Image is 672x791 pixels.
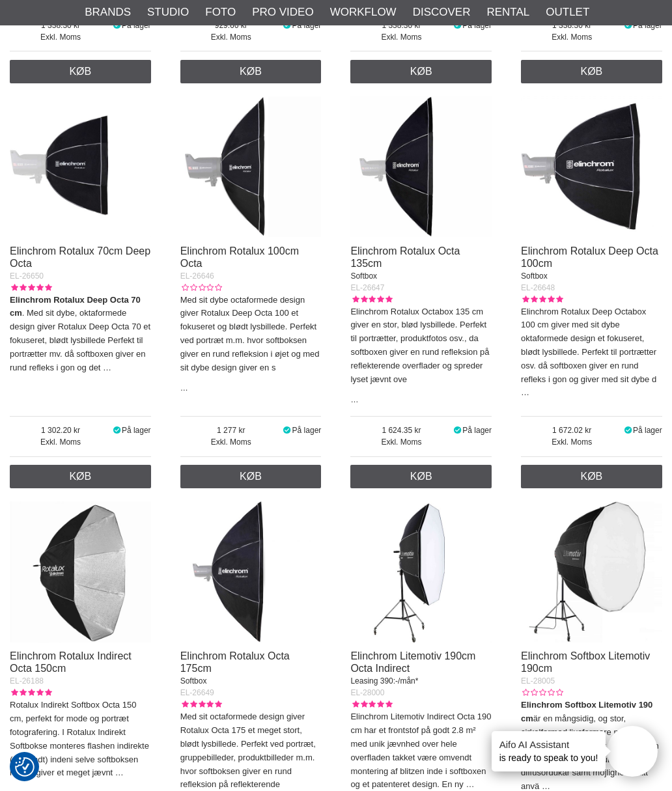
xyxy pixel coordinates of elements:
span: Exkl. Moms [521,31,623,43]
a: … [115,768,124,777]
img: Elinchrom Litemotiv 190cm Octa Indirect [350,501,492,643]
span: Exkl. Moms [10,31,111,43]
a: … [103,363,111,372]
a: Køb [521,60,662,83]
span: Exkl. Moms [10,436,111,448]
img: Elinchrom Rotalux 100cm Octa [180,96,322,238]
a: Køb [10,60,151,83]
p: Rotalux Indirekt Softbox Octa 150 cm, perfekt for mode og portræt fotografering. I Rotalux Indire... [10,699,151,780]
p: Elinchrom Rotalux Octabox 135 cm giver en stor, blød lysbillede. Perfekt til portrætter, produktf... [350,305,492,387]
span: Softbox [180,676,207,686]
span: 1 277 [180,424,282,436]
a: Brands [85,4,131,21]
strong: Elinchrom Rotalux Deep Octa 70 cm [10,295,141,318]
span: På lager [292,21,322,30]
i: På lager [453,21,463,30]
a: Elinchrom Rotalux Octa 135cm [350,245,460,269]
a: Rental [486,4,529,21]
a: Elinchrom Litemotiv 190cm Octa Indirect [350,650,475,674]
span: Exkl. Moms [350,31,452,43]
span: EL-26650 [10,271,44,281]
a: Pro Video [252,4,313,21]
a: … [350,395,358,404]
i: På lager [282,426,292,435]
i: På lager [623,21,633,30]
a: Køb [521,465,662,488]
span: EL-28000 [350,688,384,697]
img: Elinchrom Rotalux Deep Octa 100cm [521,96,662,238]
span: På lager [462,426,492,435]
span: EL-28005 [521,676,555,686]
p: Med sit dybe octaformede design giver Rotalux Deep Octa 100 et fokuseret og blødt lysbillede. Per... [180,294,322,375]
a: … [180,383,188,393]
a: … [466,779,474,789]
a: Køb [180,465,322,488]
div: Kundebedømmelse: 0 [180,282,222,294]
span: På lager [633,21,662,30]
i: På lager [111,21,122,30]
span: Softbox [350,271,377,281]
img: Elinchrom Rotalux Indirect Octa 150cm [10,501,151,643]
span: På lager [122,426,151,435]
a: Køb [180,60,322,83]
span: EL-26648 [521,283,555,292]
span: 1 302.20 [10,424,111,436]
a: Køb [350,60,492,83]
i: På lager [623,426,633,435]
span: Leasing 390:-/mån* [350,676,418,686]
i: På lager [282,21,292,30]
strong: Elinchrom Softbox Litemotiv 190 cm [521,700,652,723]
span: 1 624.35 [350,424,452,436]
img: Elinchrom Rotalux 70cm Deep Octa [10,96,151,238]
div: Kundebedømmelse: 0 [521,687,563,699]
span: EL-26647 [350,283,384,292]
img: Revisit consent button [15,757,35,777]
a: … [542,781,550,791]
a: Studio [147,4,189,21]
div: Kundebedømmelse: 5.00 [350,294,392,305]
img: Elinchrom Softbox Litemotiv 190cm [521,501,662,643]
a: Køb [10,465,151,488]
div: is ready to speak to you! [492,731,606,771]
div: Kundebedømmelse: 5.00 [350,699,392,710]
div: Kundebedømmelse: 5.00 [10,282,51,294]
a: Elinchrom Rotalux 70cm Deep Octa [10,245,150,269]
a: Outlet [546,4,589,21]
p: Elinchrom Rotalux Deep Octabox 100 cm giver med sit dybe oktaformede design et fokuseret, blødt l... [521,305,662,400]
span: EL-26188 [10,676,44,686]
span: EL-26649 [180,688,214,697]
a: Discover [413,4,471,21]
span: På lager [122,21,151,30]
a: … [521,387,529,397]
i: På lager [111,426,122,435]
span: Exkl. Moms [180,436,282,448]
span: Exkl. Moms [350,436,452,448]
h4: Aifo AI Assistant [499,738,598,751]
a: Elinchrom Rotalux Deep Octa 100cm [521,245,658,269]
div: Kundebedømmelse: 5.00 [180,699,222,710]
a: Foto [205,4,236,21]
span: Exkl. Moms [180,31,282,43]
a: Workflow [330,4,397,21]
a: Køb [350,465,492,488]
span: På lager [462,21,492,30]
img: Elinchrom Rotalux Octa 175cm [180,501,322,643]
div: Kundebedømmelse: 5.00 [521,294,563,305]
a: Elinchrom Rotalux Octa 175cm [180,650,290,674]
button: Samtykkepræferencer [15,755,35,779]
span: Exkl. Moms [521,436,623,448]
a: Elinchrom Rotalux Indirect Octa 150cm [10,650,132,674]
span: På lager [292,426,322,435]
span: Softbox [521,271,548,281]
span: 1 672.02 [521,424,623,436]
i: På lager [453,426,463,435]
div: Kundebedømmelse: 5.00 [10,687,51,699]
a: Elinchrom Rotalux 100cm Octa [180,245,299,269]
span: EL-26646 [180,271,214,281]
img: Elinchrom Rotalux Octa 135cm [350,96,492,238]
a: Elinchrom Softbox Litemotiv 190cm [521,650,650,674]
p: . Med sit dybe, oktaformede design giver Rotalux Deep Octa 70 et fokuseret, blødt lysbillede Perf... [10,294,151,375]
span: På lager [633,426,662,435]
